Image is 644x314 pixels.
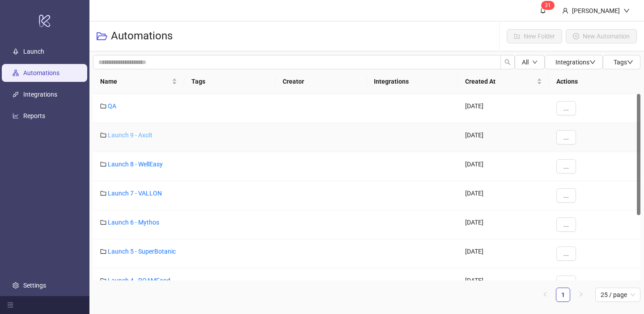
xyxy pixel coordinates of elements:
[563,163,569,170] span: ...
[556,217,576,232] button: ...
[7,302,13,308] span: menu-fold
[556,276,576,290] button: ...
[111,29,173,43] h3: Automations
[556,288,570,301] a: 1
[504,59,511,65] span: search
[184,69,275,94] th: Tags
[532,59,538,65] span: down
[556,246,576,261] button: ...
[556,101,576,115] button: ...
[548,2,551,8] span: 1
[562,8,568,14] span: user
[108,219,159,226] a: Launch 6 - Mythos
[563,250,569,257] span: ...
[563,134,569,141] span: ...
[627,59,633,65] span: down
[623,8,630,14] span: down
[100,248,106,255] span: folder
[458,181,549,210] div: [DATE]
[563,279,569,286] span: ...
[601,288,635,301] span: 25 / page
[100,161,106,167] span: folder
[465,76,535,86] span: Created At
[589,59,596,65] span: down
[563,221,569,228] span: ...
[100,277,106,284] span: folder
[100,76,170,86] span: Name
[108,248,176,255] a: Launch 5 - SuperBotanic
[556,130,576,144] button: ...
[108,161,163,168] a: Launch 8 - WellEasy
[458,123,549,152] div: [DATE]
[97,31,107,42] span: folder-open
[568,6,623,16] div: [PERSON_NAME]
[538,288,552,302] li: Previous Page
[578,292,584,297] span: right
[458,239,549,268] div: [DATE]
[458,210,549,239] div: [DATE]
[555,59,596,66] span: Integrations
[458,268,549,297] div: [DATE]
[108,190,162,197] a: Launch 7 - VALLON
[542,292,548,297] span: left
[108,132,153,139] a: Launch 9 - Axolt
[538,288,552,302] button: left
[93,69,184,94] th: Name
[545,2,548,8] span: 3
[541,1,555,10] sup: 31
[100,219,106,225] span: folder
[100,190,106,196] span: folder
[108,277,170,284] a: Launch 4 - ROAMFood
[574,288,588,302] button: right
[275,69,367,94] th: Creator
[458,94,549,123] div: [DATE]
[563,105,569,112] span: ...
[522,59,529,66] span: All
[367,69,458,94] th: Integrations
[549,69,640,94] th: Actions
[603,55,640,69] button: Tagsdown
[556,159,576,174] button: ...
[545,55,603,69] button: Integrationsdown
[595,288,640,302] div: Page Size
[23,69,59,76] a: Automations
[23,48,44,55] a: Launch
[23,91,57,98] a: Integrations
[566,29,637,43] button: New Automation
[458,152,549,181] div: [DATE]
[23,282,46,289] a: Settings
[556,288,570,302] li: 1
[507,29,562,43] button: New Folder
[108,102,116,110] a: QA
[23,112,45,119] a: Reports
[458,69,549,94] th: Created At
[540,7,546,13] span: bell
[515,55,545,69] button: Alldown
[556,188,576,203] button: ...
[614,59,633,66] span: Tags
[100,132,106,138] span: folder
[100,103,106,109] span: folder
[574,288,588,302] li: Next Page
[563,192,569,199] span: ...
